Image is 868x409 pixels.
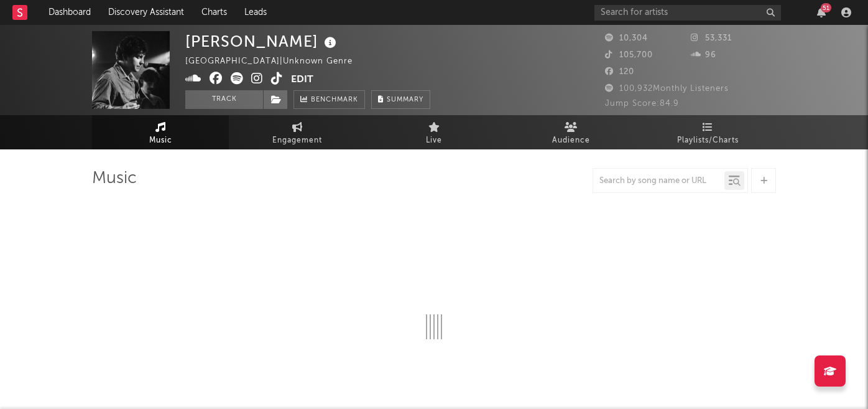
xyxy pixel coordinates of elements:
span: Summary [387,96,423,103]
div: 51 [821,3,831,12]
span: 96 [691,51,716,59]
div: [PERSON_NAME] [185,31,339,52]
button: 51 [817,7,826,17]
span: 53,331 [691,34,732,42]
span: Audience [552,133,590,148]
span: Jump Score: 84.9 [605,100,679,108]
span: Live [426,133,442,148]
span: 105,700 [605,51,653,59]
a: Music [92,115,229,149]
a: Engagement [229,115,366,149]
button: Track [185,90,263,109]
button: Edit [291,72,313,88]
button: Summary [371,90,430,109]
input: Search by song name or URL [593,176,724,186]
a: Audience [502,115,639,149]
span: 100,932 Monthly Listeners [605,85,729,93]
span: Benchmark [311,93,358,108]
span: Engagement [272,133,322,148]
span: Playlists/Charts [677,133,739,148]
a: Playlists/Charts [639,115,776,149]
span: 10,304 [605,34,648,42]
a: Benchmark [293,90,365,109]
span: Music [149,133,172,148]
input: Search for artists [594,5,781,21]
span: 120 [605,68,634,76]
div: [GEOGRAPHIC_DATA] | Unknown Genre [185,54,367,69]
a: Live [366,115,502,149]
